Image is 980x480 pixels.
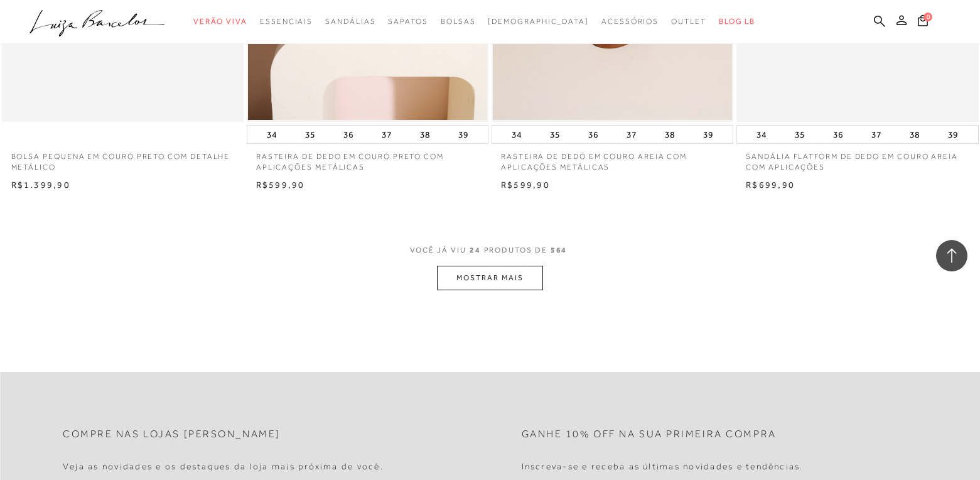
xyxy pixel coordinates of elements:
[247,144,488,173] a: RASTEIRA DE DEDO EM COURO PRETO COM APLICAÇÕES METÁLICAS
[508,126,525,143] button: 34
[601,10,659,33] a: categoryNavScreenReaderText
[437,266,542,290] button: MOSTRAR MAIS
[63,461,384,472] h4: Veja as novidades e os destaques da loja mais próxima de você.
[923,13,932,21] span: 0
[584,126,602,143] button: 36
[719,10,755,33] a: BLOG LB
[671,17,706,26] span: Outlet
[791,126,809,143] button: 35
[601,17,659,26] span: Acessórios
[263,126,281,143] button: 34
[488,10,589,33] a: noSubCategoriesText
[441,17,476,26] span: Bolsas
[193,10,247,33] a: categoryNavScreenReaderText
[260,10,313,33] a: categoryNavScreenReaderText
[416,126,434,143] button: 38
[671,10,706,33] a: categoryNavScreenReaderText
[2,144,244,173] a: BOLSA PEQUENA EM COURO PRETO COM DETALHE METÁLICO
[260,17,313,26] span: Essenciais
[441,10,476,33] a: categoryNavScreenReaderText
[746,180,795,190] span: R$699,90
[388,10,428,33] a: categoryNavScreenReaderText
[455,126,472,143] button: 39
[488,17,589,26] span: [DEMOGRAPHIC_DATA]
[546,126,564,143] button: 35
[551,246,568,254] span: 564
[501,180,550,190] span: R$599,90
[301,126,319,143] button: 35
[522,461,804,472] h4: Inscreva-se e receba as últimas novidades e tendências.
[340,126,357,143] button: 36
[63,428,281,440] h2: Compre nas lojas [PERSON_NAME]
[753,126,770,143] button: 34
[719,17,755,26] span: BLOG LB
[11,180,70,190] span: R$1.399,90
[378,126,396,143] button: 37
[829,126,847,143] button: 36
[906,126,923,143] button: 38
[256,180,305,190] span: R$599,90
[699,126,717,143] button: 39
[623,126,640,143] button: 37
[522,428,777,440] h2: Ganhe 10% off na sua primeira compra
[410,246,571,254] span: VOCÊ JÁ VIU PRODUTOS DE
[736,144,978,173] a: SANDÁLIA FLATFORM DE DEDO EM COURO AREIA COM APLICAÇÕES
[388,17,428,26] span: Sapatos
[193,17,247,26] span: Verão Viva
[868,126,885,143] button: 37
[325,17,375,26] span: Sandálias
[470,246,481,254] span: 24
[492,144,733,173] a: RASTEIRA DE DEDO EM COURO AREIA COM APLICAÇÕES METÁLICAS
[325,10,375,33] a: categoryNavScreenReaderText
[944,126,962,143] button: 39
[661,126,679,143] button: 38
[914,14,932,31] button: 0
